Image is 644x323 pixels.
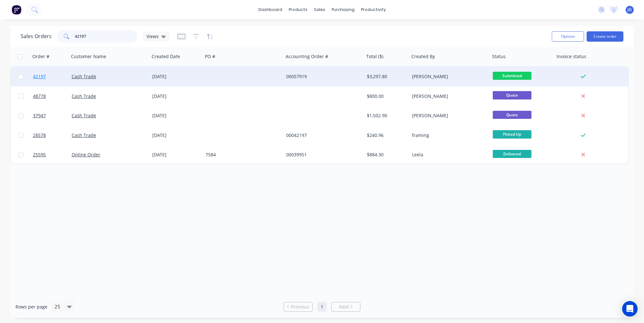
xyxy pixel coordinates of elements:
div: Created By [411,53,435,60]
span: Quote [493,111,531,119]
div: Invoice status [557,53,586,60]
a: Cash Trade [72,132,96,138]
div: 00039951 [286,151,358,158]
div: $800.00 [367,93,405,99]
a: 28578 [33,126,72,145]
ul: Pagination [281,302,363,312]
div: Customer Name [71,53,106,60]
div: Status [492,53,506,60]
div: [PERSON_NAME] [412,73,484,80]
div: $884.30 [367,151,405,158]
span: 28578 [33,132,46,139]
span: Views [146,33,159,40]
div: 00042197 [286,132,358,139]
div: [DATE] [152,73,200,80]
a: 37947 [33,106,72,125]
img: Factory [12,5,21,15]
div: Order # [32,53,49,60]
div: purchasing [328,5,358,15]
div: $1,502.90 [367,112,405,119]
a: Cash Trade [72,73,96,79]
span: Previous [291,304,309,310]
div: Created Date [152,53,180,60]
div: PO # [205,53,215,60]
a: Page 1 is your current page [317,302,327,312]
div: [DATE] [152,151,200,158]
div: products [286,5,311,15]
div: [DATE] [152,93,200,99]
span: JG [628,7,632,13]
input: Search... [75,30,138,43]
a: Cash Trade [72,93,96,99]
div: [PERSON_NAME] [412,112,484,119]
div: [DATE] [152,112,200,119]
div: framing [412,132,484,139]
a: 42197 [33,67,72,86]
div: productivity [358,5,389,15]
a: 48778 [33,87,72,106]
h1: Sales Orders [21,33,52,39]
div: [DATE] [152,132,200,139]
span: Delivered [493,150,531,158]
div: Open Intercom Messenger [622,301,638,317]
a: Next page [332,304,360,310]
span: Rows per page [15,304,47,310]
span: Quote [493,91,531,99]
span: 37947 [33,112,46,119]
button: Create order [587,31,623,42]
div: sales [311,5,328,15]
a: Online Order [72,151,100,158]
div: 7584 [206,151,277,158]
div: Accounting Order # [286,53,328,60]
a: Previous page [284,304,312,310]
span: Picked Up [493,130,531,138]
span: 48778 [33,93,46,99]
div: $3,297.80 [367,73,405,80]
div: Leela [412,151,484,158]
span: Submitted [493,72,531,80]
a: dashboard [255,5,286,15]
span: 25595 [33,151,46,158]
a: Cash Trade [72,112,96,119]
button: Options [552,31,584,42]
span: Next [339,304,349,310]
span: 42197 [33,73,46,80]
div: 00057919 [286,73,358,80]
div: Total ($) [366,53,383,60]
a: 25595 [33,145,72,164]
div: $240.96 [367,132,405,139]
div: [PERSON_NAME] [412,93,484,99]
